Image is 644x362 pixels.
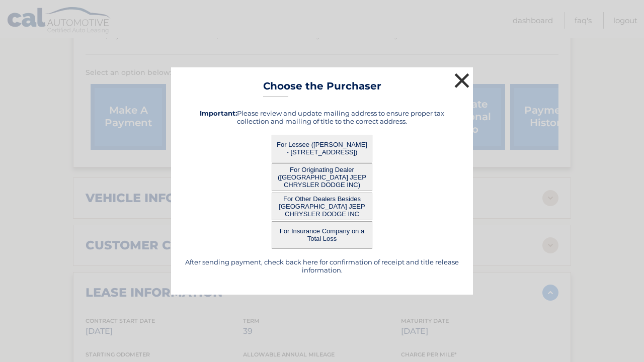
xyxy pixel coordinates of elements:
[272,135,372,162] button: For Lessee ([PERSON_NAME] - [STREET_ADDRESS])
[184,258,460,274] h5: After sending payment, check back here for confirmation of receipt and title release information.
[452,70,472,90] button: ×
[200,109,237,117] strong: Important:
[272,163,372,191] button: For Originating Dealer ([GEOGRAPHIC_DATA] JEEP CHRYSLER DODGE INC)
[263,80,381,98] h3: Choose the Purchaser
[272,221,372,249] button: For Insurance Company on a Total Loss
[184,109,460,125] h5: Please review and update mailing address to ensure proper tax collection and mailing of title to ...
[272,193,372,220] button: For Other Dealers Besides [GEOGRAPHIC_DATA] JEEP CHRYSLER DODGE INC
